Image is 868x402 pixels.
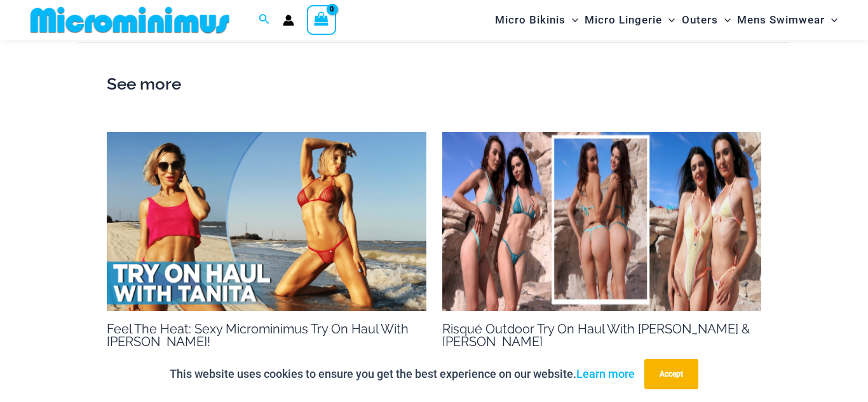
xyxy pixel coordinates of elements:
[581,4,678,36] a: Micro LingerieMenu ToggleMenu Toggle
[662,4,675,36] span: Menu Toggle
[495,4,566,36] span: Micro Bikinis
[442,321,750,349] a: Risqué Outdoor Try On Haul With [PERSON_NAME] & [PERSON_NAME]
[566,4,578,36] span: Menu Toggle
[576,367,635,380] a: Learn more
[107,132,426,312] img: TANITA v1 YT BLOG Thumbnail
[442,132,762,312] img: TOH Kristy Zoe 01
[283,15,294,26] a: Account icon link
[644,359,698,389] button: Accept
[492,4,581,36] a: Micro BikinisMenu ToggleMenu Toggle
[737,4,825,36] span: Mens Swimwear
[107,71,761,98] h2: See more
[170,365,635,384] p: This website uses cookies to ensure you get the best experience on our website.
[259,12,270,28] a: Search icon link
[682,4,718,36] span: Outers
[679,4,734,36] a: OutersMenu ToggleMenu Toggle
[307,5,336,34] a: View Shopping Cart, empty
[585,4,662,36] span: Micro Lingerie
[25,6,234,34] img: MM SHOP LOGO FLAT
[718,4,731,36] span: Menu Toggle
[825,4,837,36] span: Menu Toggle
[490,2,843,38] nav: Site Navigation
[734,4,841,36] a: Mens SwimwearMenu ToggleMenu Toggle
[107,321,409,349] a: Feel The Heat: Sexy Microminimus Try On Haul With [PERSON_NAME]!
